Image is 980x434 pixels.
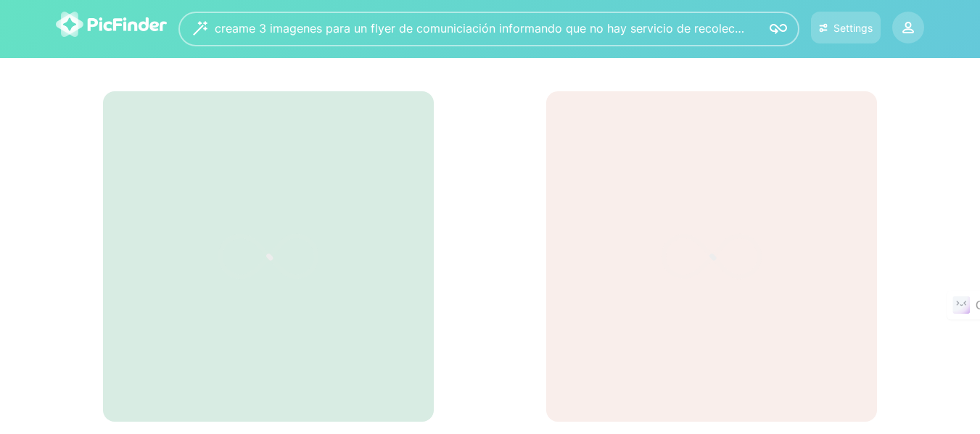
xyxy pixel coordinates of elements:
img: logo-picfinder-white-transparent.svg [56,12,167,37]
div: Settings [833,22,873,34]
img: wizard.svg [193,21,207,36]
img: icon-search.svg [770,20,787,38]
img: icon-settings.svg [819,22,828,34]
button: Settings [811,12,881,43]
